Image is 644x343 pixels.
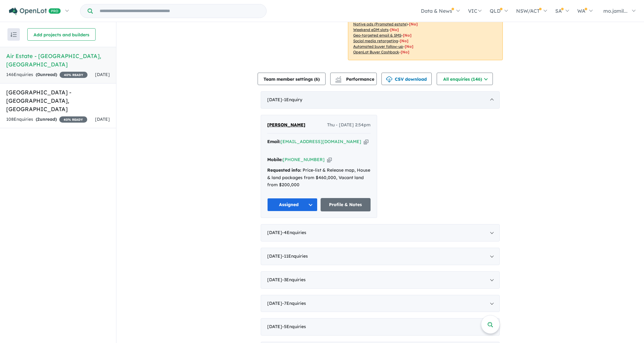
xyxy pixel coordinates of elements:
[6,116,87,123] div: 108 Enquir ies
[11,32,17,37] img: sort.svg
[403,33,412,38] span: [No]
[36,116,57,122] strong: ( unread)
[335,78,341,82] img: bar-chart.svg
[37,72,40,77] span: 0
[282,253,308,259] span: - 11 Enquir ies
[364,138,368,145] button: Copy
[6,88,110,113] h5: [GEOGRAPHIC_DATA] - [GEOGRAPHIC_DATA] , [GEOGRAPHIC_DATA]
[603,8,628,14] span: mo.jamil...
[282,230,306,235] span: - 4 Enquir ies
[267,121,305,129] a: [PERSON_NAME]
[336,76,341,80] img: line-chart.svg
[401,50,409,54] span: [No]
[36,72,57,77] strong: ( unread)
[330,73,377,85] button: Performance
[336,76,374,82] span: Performance
[282,324,306,329] span: - 5 Enquir ies
[353,22,408,26] u: Native ads (Promoted estate)
[267,167,301,173] strong: Requested info:
[267,167,371,189] div: Price-list & Release map, House & land packages from $460,000, Vacant land from $200,000
[400,38,408,43] span: [No]
[258,73,326,85] button: Team member settings (6)
[37,116,40,122] span: 2
[281,139,361,144] a: [EMAIL_ADDRESS][DOMAIN_NAME]
[353,33,401,38] u: Geo-targeted email & SMS
[390,27,399,32] span: [No]
[95,72,110,77] span: [DATE]
[261,91,500,109] div: [DATE]
[327,156,332,163] button: Copy
[353,38,398,43] u: Social media retargeting
[282,277,306,282] span: - 3 Enquir ies
[261,271,500,289] div: [DATE]
[327,121,371,129] span: Thu - [DATE] 2:54pm
[9,7,61,15] img: Openlot PRO Logo White
[27,28,96,41] button: Add projects and builders
[261,224,500,241] div: [DATE]
[353,50,399,54] u: OpenLot Buyer Cashback
[321,198,371,211] a: Profile & Notes
[353,44,403,49] u: Automated buyer follow-up
[381,73,432,85] button: CSV download
[267,198,317,211] button: Assigned
[267,122,305,128] span: [PERSON_NAME]
[6,52,110,69] h5: Air Estate - [GEOGRAPHIC_DATA] , [GEOGRAPHIC_DATA]
[261,295,500,312] div: [DATE]
[437,73,493,85] button: All enquiries (146)
[282,97,302,102] span: - 1 Enquir y
[316,76,318,82] span: 6
[94,4,265,18] input: Try estate name, suburb, builder or developer
[95,116,110,122] span: [DATE]
[405,44,413,49] span: [No]
[353,27,389,32] u: Weekend eDM slots
[386,76,392,83] img: download icon
[261,248,500,265] div: [DATE]
[60,72,88,78] span: 40 % READY
[267,157,283,162] strong: Mobile:
[6,71,88,79] div: 146 Enquir ies
[261,318,500,336] div: [DATE]
[283,157,325,162] a: [PHONE_NUMBER]
[409,22,418,26] span: [No]
[282,300,306,306] span: - 7 Enquir ies
[267,139,281,144] strong: Email:
[59,116,87,123] span: 40 % READY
